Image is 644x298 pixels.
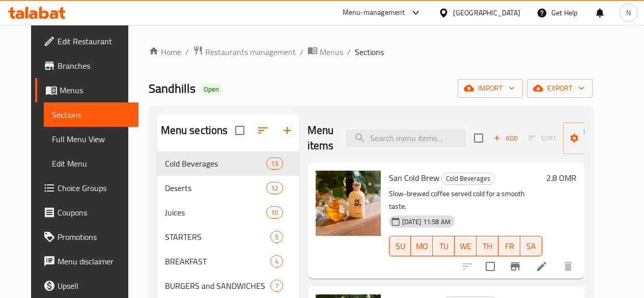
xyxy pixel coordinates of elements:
span: Restaurants management [205,46,296,58]
span: import [466,82,515,95]
span: Full Menu View [52,133,130,145]
button: Branch-specific-item [503,254,527,279]
span: 5 [271,232,283,242]
span: Juices [165,206,267,219]
span: Deserts [165,182,267,194]
div: BURGERS and SANDWICHES7 [157,274,299,298]
span: Upsell [58,280,130,292]
span: Cold Beverages [165,157,267,170]
span: SU [394,239,407,254]
div: Open [200,84,223,96]
h2: Menu sections [161,123,228,138]
div: Cold Beverages13 [157,151,299,176]
a: Sections [44,102,138,127]
div: items [270,280,283,292]
button: MO [411,236,433,256]
nav: breadcrumb [149,45,593,59]
span: San Cold Brew [389,170,439,185]
button: Manage items [563,122,631,154]
span: WE [459,239,472,254]
span: Add [492,132,519,144]
span: Choice Groups [58,182,130,194]
span: Select all sections [229,120,250,141]
span: Sandhills [149,77,195,100]
a: Full Menu View [44,127,138,151]
span: Menu disclaimer [58,255,130,267]
span: 13 [267,159,282,169]
span: Sections [52,109,130,121]
div: Menu-management [343,7,405,19]
a: Menu disclaimer [35,249,138,274]
input: search [346,129,466,147]
span: Edit Restaurant [58,35,130,47]
div: BREAKFAST4 [157,249,299,274]
span: Manage items [571,125,623,151]
p: Slow-brewed coffee served cold for a smooth taste. [389,187,542,213]
a: Coupons [35,200,138,225]
li: / [185,46,189,58]
span: FR [502,239,516,254]
div: [GEOGRAPHIC_DATA] [453,7,520,18]
div: items [270,255,283,267]
a: Promotions [35,225,138,249]
span: Select to update [480,256,501,277]
a: Upsell [35,274,138,298]
div: items [266,182,283,194]
img: San Cold Brew [316,171,381,236]
button: SA [520,236,542,256]
a: Restaurants management [193,45,296,59]
div: Juices10 [157,200,299,225]
span: TH [481,239,494,254]
span: [DATE] 11:58 AM [398,217,455,227]
span: Branches [58,60,130,72]
li: / [347,46,351,58]
button: delete [556,254,580,279]
li: / [300,46,303,58]
span: BREAKFAST [165,255,270,267]
button: import [458,79,523,98]
div: items [270,231,283,243]
a: Edit Restaurant [35,29,138,53]
a: Menus [307,45,343,59]
button: TH [477,236,498,256]
span: Coupons [58,206,130,219]
span: Menus [320,46,343,58]
span: Menus [60,84,130,96]
span: N [626,7,631,18]
span: Add item [489,130,522,146]
span: Sections [355,46,384,58]
a: Edit menu item [536,260,548,273]
div: items [266,157,283,170]
button: WE [455,236,477,256]
span: MO [415,239,429,254]
div: STARTERS5 [157,225,299,249]
a: Home [149,46,181,58]
span: 12 [267,183,282,193]
h2: Menu items [307,123,334,153]
span: Cold Beverages [442,173,494,184]
span: Promotions [58,231,130,243]
span: Edit Menu [52,157,130,170]
div: items [266,206,283,219]
a: Menus [35,78,138,102]
button: TU [433,236,455,256]
span: Open [200,85,223,94]
button: Add [489,130,522,146]
a: Branches [35,53,138,78]
button: SU [389,236,411,256]
span: 4 [271,257,283,266]
span: STARTERS [165,231,270,243]
div: Deserts12 [157,176,299,200]
span: Select section first [522,130,563,146]
span: BURGERS and SANDWICHES [165,280,270,292]
span: export [535,82,584,95]
a: Edit Menu [44,151,138,176]
span: Select section [468,127,489,149]
h6: 2.8 OMR [546,171,576,185]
